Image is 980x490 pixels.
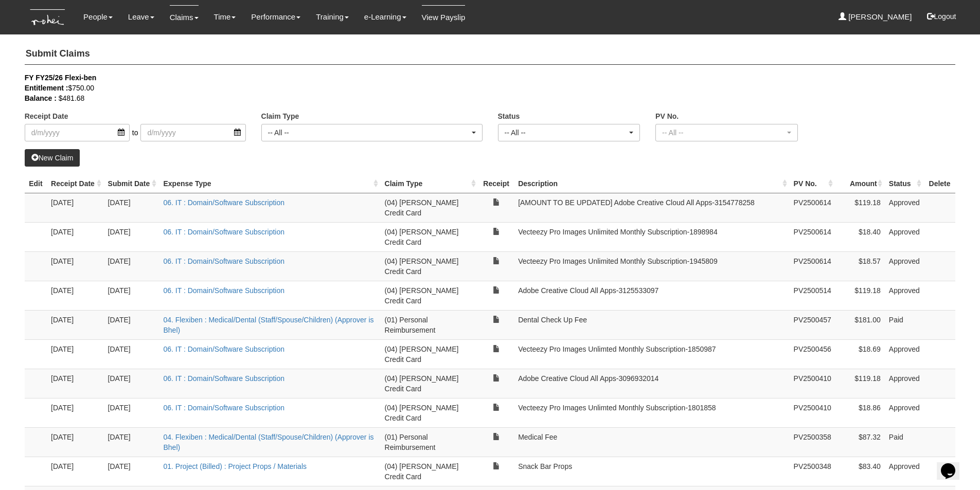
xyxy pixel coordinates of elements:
[163,374,284,383] a: 06. IT : Domain/Software Subscription
[505,128,628,138] div: -- All --
[104,427,159,457] td: [DATE]
[381,251,479,281] td: (04) [PERSON_NAME] Credit Card
[163,228,284,236] a: 06. IT : Domain/Software Subscription
[885,251,924,281] td: Approved
[25,149,80,167] a: New Claim
[790,398,835,427] td: PV2500410
[790,222,835,251] td: PV2500614
[790,427,835,457] td: PV2500358
[839,5,912,29] a: [PERSON_NAME]
[920,4,964,29] button: Logout
[316,5,349,29] a: Training
[514,398,789,427] td: Vecteezy Pro Images Unlimted Monthly Subscription-1801858
[47,281,104,310] td: [DATE]
[104,251,159,281] td: [DATE]
[790,369,835,398] td: PV2500410
[59,94,85,102] span: $481.68
[163,198,284,207] a: 06. IT : Domain/Software Subscription
[514,281,789,310] td: Adobe Creative Cloud All Apps-‭3125533097‬
[498,124,640,141] button: -- All --
[885,457,924,486] td: Approved
[104,369,159,398] td: [DATE]
[47,339,104,369] td: [DATE]
[835,281,885,310] td: $119.18
[364,5,406,29] a: e-Learning
[885,398,924,427] td: Approved
[104,222,159,251] td: [DATE]
[498,111,520,121] label: Status
[835,251,885,281] td: $18.57
[47,310,104,339] td: [DATE]
[83,5,113,29] a: People
[47,398,104,427] td: [DATE]
[835,310,885,339] td: $181.00
[104,193,159,222] td: [DATE]
[514,310,789,339] td: Dental Check Up Fee
[790,193,835,222] td: PV2500614
[251,5,300,29] a: Performance
[835,369,885,398] td: $119.18
[104,174,159,193] th: Submit Date : activate to sort column ascending
[835,174,885,193] th: Amount : activate to sort column ascending
[835,427,885,457] td: $87.32
[885,222,924,251] td: Approved
[159,174,380,193] th: Expense Type : activate to sort column ascending
[163,286,284,295] a: 06. IT : Domain/Software Subscription
[790,174,835,193] th: PV No. : activate to sort column ascending
[47,369,104,398] td: [DATE]
[261,124,483,141] button: -- All --
[170,5,199,29] a: Claims
[104,310,159,339] td: [DATE]
[885,369,924,398] td: Approved
[790,281,835,310] td: PV2500514
[790,457,835,486] td: PV2500348
[514,174,789,193] th: Description : activate to sort column ascending
[163,462,307,470] a: 01. Project (Billed) : Project Props / Materials
[47,251,104,281] td: [DATE]
[514,457,789,486] td: Snack Bar Props
[655,111,679,121] label: PV No.
[47,174,104,193] th: Receipt Date : activate to sort column ascending
[163,345,284,353] a: 06. IT : Domain/Software Subscription
[790,339,835,369] td: PV2500456
[835,193,885,222] td: $119.18
[25,124,130,141] input: d/m/yyyy
[381,457,479,486] td: (04) [PERSON_NAME] Credit Card
[655,124,798,141] button: -- All --
[25,44,956,65] h4: Submit Claims
[514,369,789,398] td: Adobe Creative Cloud All Apps-3096932014
[47,193,104,222] td: [DATE]
[924,174,956,193] th: Delete
[885,427,924,457] td: Paid
[25,74,97,82] b: FY FY25/26 Flexi-ben
[835,457,885,486] td: $83.40
[514,222,789,251] td: Vecteezy Pro Images Unlimited Monthly Subscription-1898984
[47,222,104,251] td: [DATE]
[130,124,141,141] span: to
[835,398,885,427] td: $18.86
[835,222,885,251] td: $18.40
[140,124,245,141] input: d/m/yyyy
[25,94,57,102] b: Balance :
[104,281,159,310] td: [DATE]
[478,174,514,193] th: Receipt
[381,369,479,398] td: (04) [PERSON_NAME] Credit Card
[835,339,885,369] td: $18.69
[790,310,835,339] td: PV2500457
[25,174,47,193] th: Edit
[885,174,924,193] th: Status : activate to sort column ascending
[25,84,68,92] b: Entitlement :
[885,281,924,310] td: Approved
[514,339,789,369] td: Vecteezy Pro Images Unlimted Monthly Subscription-1850987
[163,404,284,412] a: 06. IT : Domain/Software Subscription
[47,457,104,486] td: [DATE]
[381,281,479,310] td: (04) [PERSON_NAME] Credit Card
[104,398,159,427] td: [DATE]
[790,251,835,281] td: PV2500614
[128,5,154,29] a: Leave
[381,222,479,251] td: (04) [PERSON_NAME] Credit Card
[25,83,940,93] div: $750.00
[885,339,924,369] td: Approved
[381,174,479,193] th: Claim Type : activate to sort column ascending
[381,398,479,427] td: (04) [PERSON_NAME] Credit Card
